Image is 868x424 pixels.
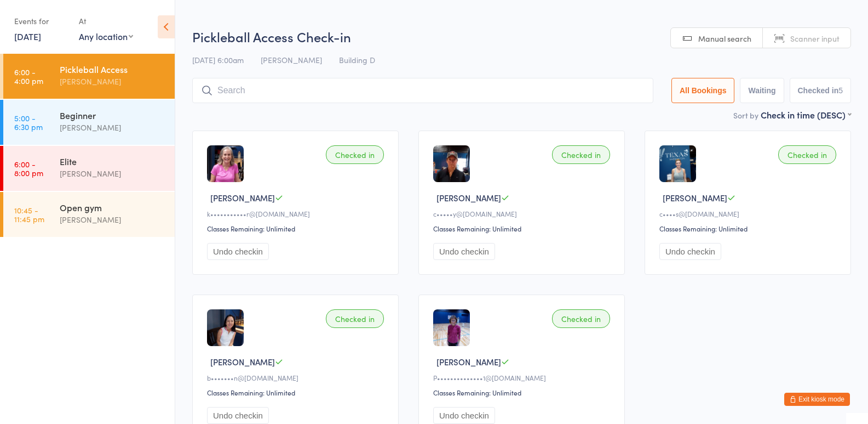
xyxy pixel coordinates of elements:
[433,209,613,218] div: c•••••y@[DOMAIN_NAME]
[14,30,41,42] a: [DATE]
[210,356,275,368] span: [PERSON_NAME]
[60,155,165,167] div: Elite
[192,78,653,103] input: Search
[838,86,843,95] div: 5
[207,373,387,382] div: b•••••••n@[DOMAIN_NAME]
[552,145,610,164] div: Checked in
[3,100,175,145] a: 5:00 -6:30 pmBeginner[PERSON_NAME]
[663,192,727,203] span: [PERSON_NAME]
[207,309,244,346] img: image1681404561.png
[659,243,721,260] button: Undo checkin
[326,145,384,164] div: Checked in
[433,388,613,397] div: Classes Remaining: Unlimited
[326,309,384,328] div: Checked in
[433,145,470,182] img: image1676656778.png
[784,393,850,406] button: Exit kiosk mode
[207,407,269,424] button: Undo checkin
[790,33,840,44] span: Scanner input
[207,224,387,233] div: Classes Remaining: Unlimited
[733,110,758,121] label: Sort by
[207,209,387,218] div: k•••••••••••r@[DOMAIN_NAME]
[436,192,501,203] span: [PERSON_NAME]
[659,224,840,233] div: Classes Remaining: Unlimited
[60,63,165,75] div: Pickleball Access
[671,78,735,103] button: All Bookings
[14,67,43,85] time: 6:00 - 4:00 pm
[60,167,165,180] div: [PERSON_NAME]
[433,309,470,346] img: image1676130826.png
[433,243,495,260] button: Undo checkin
[60,75,165,88] div: [PERSON_NAME]
[740,78,784,103] button: Waiting
[79,12,133,30] div: At
[14,206,44,223] time: 10:45 - 11:45 pm
[778,145,836,164] div: Checked in
[659,145,696,182] img: image1724863864.png
[14,12,68,30] div: Events for
[433,407,495,424] button: Undo checkin
[436,356,501,368] span: [PERSON_NAME]
[192,54,244,65] span: [DATE] 6:00am
[433,373,613,382] div: P••••••••••••••1@[DOMAIN_NAME]
[552,309,610,328] div: Checked in
[790,78,852,103] button: Checked in5
[207,388,387,397] div: Classes Remaining: Unlimited
[3,54,175,99] a: 6:00 -4:00 pmPickleball Access[PERSON_NAME]
[14,160,43,177] time: 6:00 - 8:00 pm
[14,114,43,131] time: 5:00 - 6:30 pm
[207,243,269,260] button: Undo checkin
[60,213,165,226] div: [PERSON_NAME]
[207,145,244,182] img: image1675784230.png
[339,54,375,65] span: Building D
[60,201,165,213] div: Open gym
[210,192,275,203] span: [PERSON_NAME]
[60,109,165,121] div: Beginner
[79,30,133,42] div: Any location
[659,209,840,218] div: c••••s@[DOMAIN_NAME]
[3,192,175,237] a: 10:45 -11:45 pmOpen gym[PERSON_NAME]
[433,224,613,233] div: Classes Remaining: Unlimited
[761,109,851,121] div: Check in time (DESC)
[3,146,175,191] a: 6:00 -8:00 pmElite[PERSON_NAME]
[698,33,751,44] span: Manual search
[192,27,851,46] h2: Pickleball Access Check-in
[261,54,322,65] span: [PERSON_NAME]
[60,121,165,134] div: [PERSON_NAME]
